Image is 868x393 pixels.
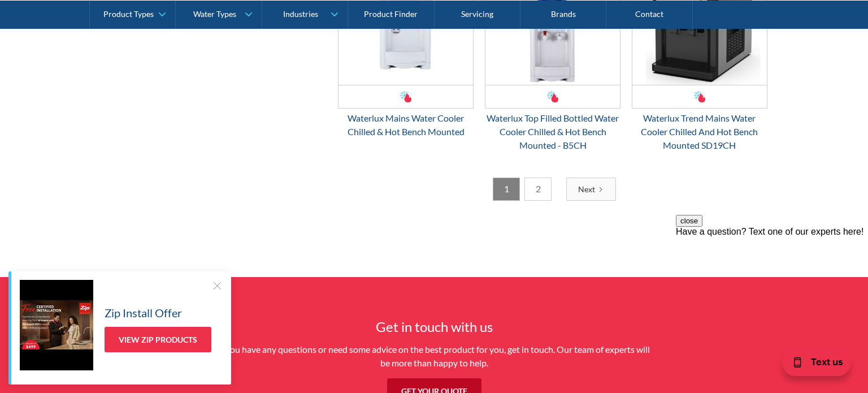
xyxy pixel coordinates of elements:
p: If you have any questions or need some advice on the best product for you, get in touch. Our team... [214,343,654,370]
div: Water Types [193,9,236,19]
div: Waterlux Top Filled Bottled Water Cooler Chilled & Hot Bench Mounted - B5CH [485,111,620,152]
div: Waterlux Trend Mains Water Cooler Chilled And Hot Bench Mounted SD19CH [632,111,767,152]
a: Next Page [566,178,616,201]
div: Next [578,183,595,195]
h5: Zip Install Offer [105,304,182,321]
a: 1 [493,178,520,201]
div: List [338,178,767,201]
a: View Zip Products [105,327,211,352]
div: Industries [283,9,318,19]
a: 2 [524,178,552,201]
iframe: podium webchat widget prompt [676,215,868,351]
img: Zip Install Offer [20,280,93,370]
div: Waterlux Mains Water Cooler Chilled & Hot Bench Mounted [338,111,474,139]
div: Product Types [103,9,154,19]
iframe: podium webchat widget bubble [755,336,868,393]
h4: Get in touch with us [214,317,654,337]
